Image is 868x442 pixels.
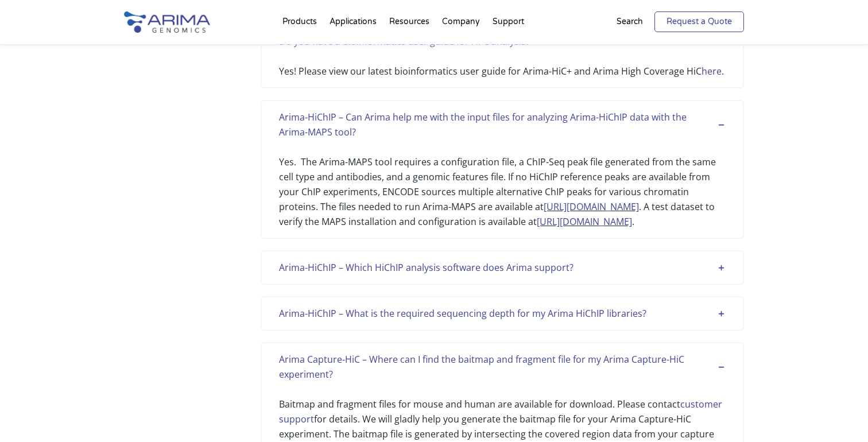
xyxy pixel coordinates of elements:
[544,200,639,213] a: [URL][DOMAIN_NAME]
[279,398,722,425] a: customer support
[654,11,744,32] a: Request a Quote
[279,110,726,139] div: Arima-HiChIP – Can Arima help me with the input files for analyzing Arima-HiChIP data with the Ar...
[702,65,722,77] a: here
[279,260,726,275] div: Arima-HiChIP – Which HiChIP analysis software does Arima support?
[279,139,726,229] div: Yes. The Arima-MAPS tool requires a configuration file, a ChIP-Seq peak file generated from the s...
[537,215,632,228] a: [URL][DOMAIN_NAME]
[124,11,210,33] img: Arima-Genomics-logo
[279,306,726,321] div: Arima-HiChIP – What is the required sequencing depth for my Arima HiChIP libraries?
[279,49,726,79] div: Yes! Please view our latest bioinformatics user guide for Arima-HiC+ and Arima High Coverage HiC .
[279,352,726,382] div: Arima Capture-HiC – Where can I find the baitmap and fragment file for my Arima Capture-HiC exper...
[617,14,643,29] p: Search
